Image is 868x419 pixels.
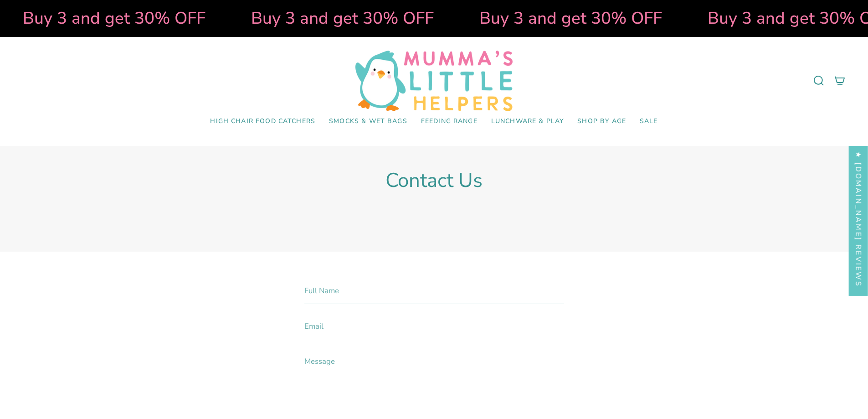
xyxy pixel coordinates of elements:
[849,143,868,295] div: Click to open Judge.me floating reviews tab
[355,51,513,111] img: Mumma’s Little Helpers
[577,118,626,125] span: Shop by Age
[633,111,665,132] a: SALE
[23,7,205,30] strong: Buy 3 and get 30% OFF
[251,7,434,30] strong: Buy 3 and get 30% OFF
[479,7,662,30] strong: Buy 3 and get 30% OFF
[329,118,407,125] span: Smocks & Wet Bags
[414,111,484,132] a: Feeding Range
[210,118,315,125] span: High Chair Food Catchers
[491,118,564,125] span: Lunchware & Play
[640,118,658,125] span: SALE
[203,111,322,132] a: High Chair Food Catchers
[484,111,570,132] a: Lunchware & Play
[385,169,483,192] h2: Contact Us
[322,111,414,132] a: Smocks & Wet Bags
[570,111,633,132] a: Shop by Age
[421,118,478,125] span: Feeding Range
[304,278,564,304] input: Full Name
[304,313,564,340] input: Email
